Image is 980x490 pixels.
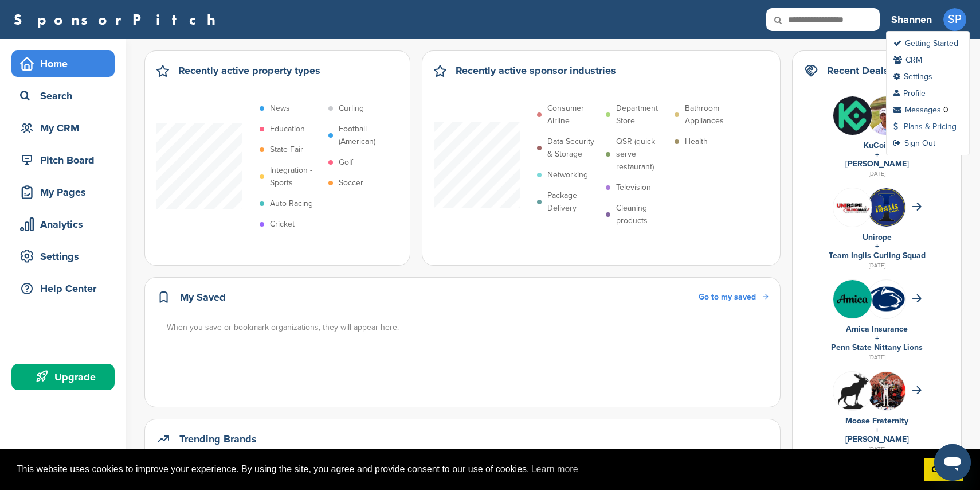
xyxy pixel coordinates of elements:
[893,55,922,65] a: CRM
[893,38,958,48] a: Getting Started
[833,372,872,410] img: Hjwwegho 400x400
[924,458,963,481] a: dismiss cookie message
[893,105,941,115] a: Messages
[833,188,872,227] img: 308633180 592082202703760 345377490651361792 n
[934,444,971,481] iframe: Button to launch messaging window
[943,105,948,115] div: 0
[833,96,872,135] img: jmj71fb 400x400
[893,72,932,81] a: Settings
[833,280,872,318] img: Trgrqf8g 400x400
[893,138,935,148] a: Sign Out
[893,122,957,131] a: Plans & Pricing
[17,461,915,478] span: This website uses cookies to improve your experience. By using the site, you agree and provide co...
[893,88,926,98] a: Profile
[530,461,580,478] a: learn more about cookies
